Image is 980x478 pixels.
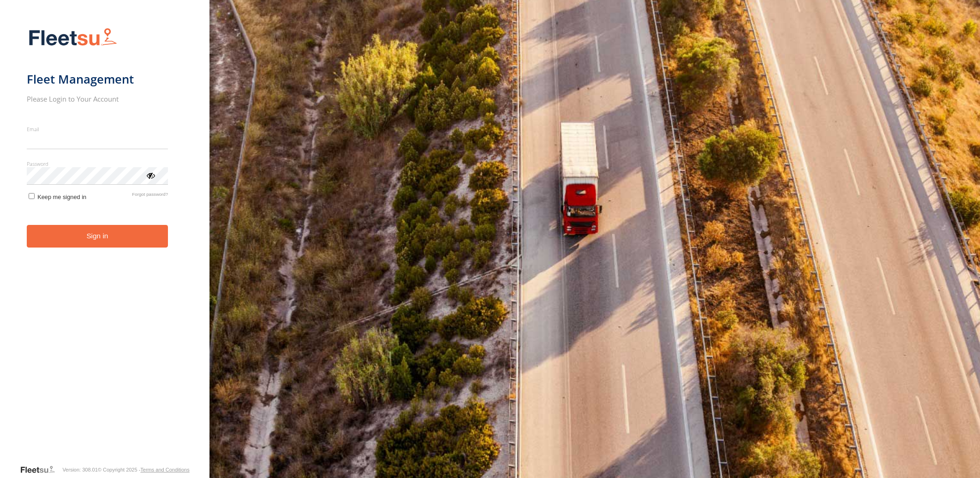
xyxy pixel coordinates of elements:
span: Keep me signed in [37,194,86,200]
a: Visit our Website [20,465,62,474]
h1: Fleet Management [27,72,168,87]
div: © Copyright 2025 - [98,467,190,472]
div: Version: 308.01 [62,467,97,472]
label: Email [27,126,168,133]
label: Password [27,160,168,167]
img: Fleetsu [27,26,119,49]
button: Sign in [27,225,168,248]
a: Forgot password? [132,192,168,200]
a: Terms and Conditions [140,467,189,472]
div: ViewPassword [146,170,155,180]
h2: Please Login to Your Account [27,94,168,103]
form: main [27,22,183,464]
input: Keep me signed in [29,193,35,199]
